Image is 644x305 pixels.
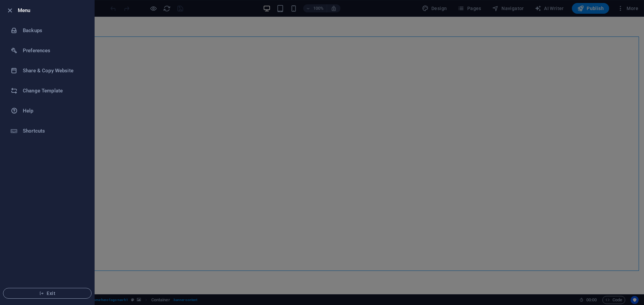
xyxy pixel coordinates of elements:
[0,101,94,121] a: Help
[3,288,92,299] button: Exit
[18,6,89,14] h6: Menu
[23,87,85,95] h6: Change Template
[15,277,24,278] button: 3
[15,269,24,270] button: 2
[9,291,86,296] span: Exit
[23,127,85,135] h6: Shortcuts
[15,260,24,262] button: 1
[23,67,85,75] h6: Share & Copy Website
[23,47,85,55] h6: Preferences
[23,107,85,115] h6: Help
[23,26,85,34] h6: Backups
